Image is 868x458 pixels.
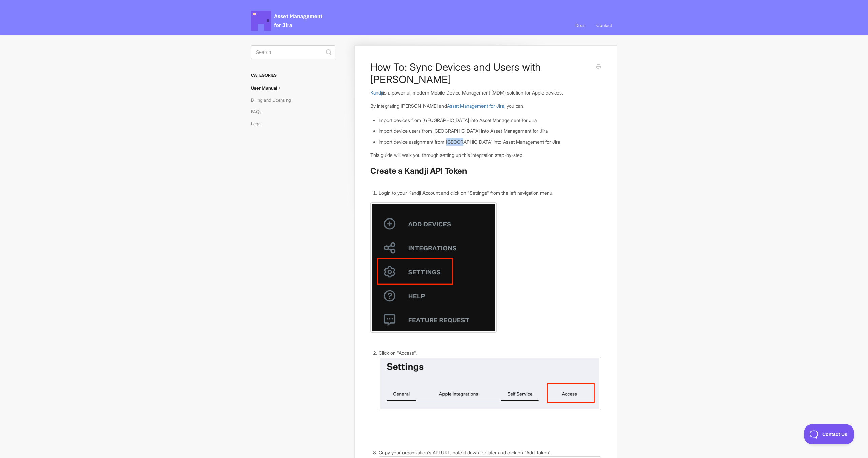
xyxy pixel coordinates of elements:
[370,102,601,110] p: By integrating [PERSON_NAME] and , you can:
[596,64,601,71] a: Print this Article
[370,202,497,333] img: file-n9YzusvzHA.png
[379,189,601,197] li: Login to your Kandji Account and click on "Settings" from the left navigation menu.
[379,357,601,410] img: file-KxSuUjl0Qb.png
[251,118,267,129] a: Legal
[251,11,323,31] span: Asset Management for Jira Docs
[591,16,617,35] a: Contact
[251,69,335,81] h3: Categories
[370,89,601,97] p: is a powerful, modern Mobile Device Management (MDM) solution for Apple devices.
[370,166,601,176] h2: Create a Kandji API Token
[447,103,504,109] a: Asset Management for Jira
[251,83,288,93] a: User Manual
[379,349,601,357] p: Click on "Access".
[570,16,590,35] a: Docs
[370,61,591,85] h1: How To: Sync Devices and Users with [PERSON_NAME]
[379,449,601,456] p: Copy your organization's API URL, note it down for later and click on "Add Token".
[251,45,335,59] input: Search
[370,151,601,159] p: This guide will walk you through setting up this integration step-by-step.
[370,90,383,96] a: Kandji
[379,138,601,146] li: Import device assignment from [GEOGRAPHIC_DATA] into Asset Management for Jira
[251,95,296,105] a: Billing and Licensing
[379,117,601,124] li: Import devices from [GEOGRAPHIC_DATA] into Asset Management for Jira
[251,106,267,117] a: FAQs
[804,424,854,444] iframe: Toggle Customer Support
[379,127,601,135] li: Import device users from [GEOGRAPHIC_DATA] into Asset Management for Jira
